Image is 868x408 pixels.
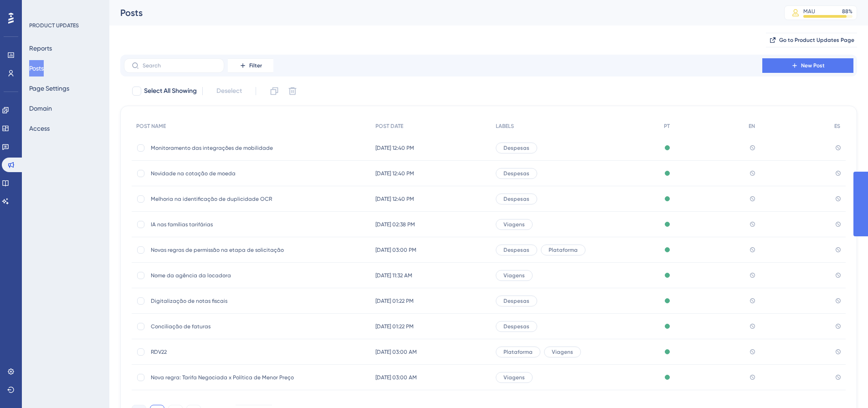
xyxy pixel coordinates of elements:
[151,297,297,305] span: Digitalização de notas fiscais
[29,100,52,117] button: Domain
[144,86,197,97] span: Select All Showing
[503,144,529,152] span: Despesas
[249,62,262,69] span: Filter
[496,122,514,130] span: LABELS
[29,80,69,97] button: Page Settings
[151,374,297,381] span: Nova regra: Tarifa Negociada x Política de Menor Preço
[151,170,297,177] span: Novidade na cotação de moeda
[834,122,840,130] span: ES
[503,297,529,305] span: Despesas
[503,221,525,228] span: Viagens
[375,297,414,305] span: [DATE] 01:22 PM
[830,372,857,399] iframe: UserGuiding AI Assistant Launcher
[503,323,529,330] span: Despesas
[549,246,578,254] span: Plataforma
[29,40,52,56] button: Reports
[801,62,825,69] span: New Post
[136,122,166,130] span: POST NAME
[143,62,216,69] input: Search
[151,144,297,152] span: Monitoramento das integrações de mobilidade
[29,60,44,76] button: Posts
[375,195,414,203] span: [DATE] 12:40 PM
[503,170,529,177] span: Despesas
[749,122,755,130] span: EN
[120,6,761,19] div: Posts
[503,246,529,254] span: Despesas
[151,246,297,254] span: Novas regras de permissão na etapa de solicitação
[216,86,242,97] span: Deselect
[842,8,853,15] div: 88 %
[151,195,297,203] span: Melhoria na identificação de duplicidade OCR
[375,348,417,356] span: [DATE] 03:00 AM
[375,323,414,330] span: [DATE] 01:22 PM
[375,374,417,381] span: [DATE] 03:00 AM
[503,374,525,381] span: Viagens
[228,58,273,73] button: Filter
[766,33,857,47] button: Go to Product Updates Page
[375,122,403,130] span: POST DATE
[503,348,533,356] span: Plataforma
[151,272,297,279] span: Nome da agência da locadora
[375,221,415,228] span: [DATE] 02:38 PM
[375,144,414,152] span: [DATE] 12:40 PM
[151,221,297,228] span: IA nas famílias tarifárias
[552,348,573,356] span: Viagens
[664,122,670,130] span: PT
[151,323,297,330] span: Conciliação de faturas
[803,8,815,15] div: MAU
[779,36,854,44] span: Go to Product Updates Page
[375,170,414,177] span: [DATE] 12:40 PM
[503,272,525,279] span: Viagens
[375,272,412,279] span: [DATE] 11:32 AM
[29,120,50,137] button: Access
[29,22,79,29] div: PRODUCT UPDATES
[503,195,529,203] span: Despesas
[762,58,853,73] button: New Post
[375,246,416,254] span: [DATE] 03:00 PM
[208,83,250,99] button: Deselect
[151,348,297,356] span: RDV22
